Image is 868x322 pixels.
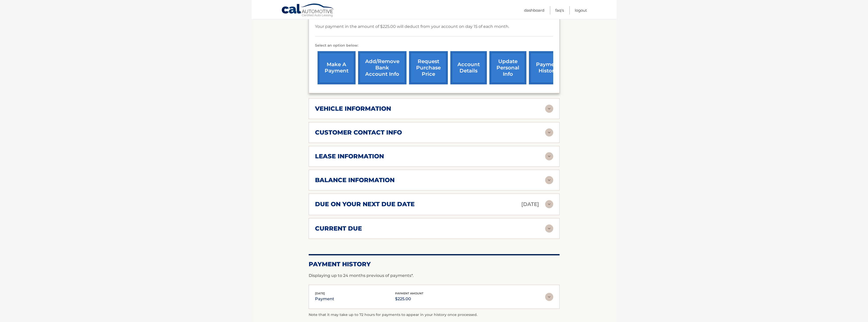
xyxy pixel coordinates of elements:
[529,51,567,84] a: payment history
[575,6,587,14] a: Logout
[489,51,526,84] a: update personal info
[358,51,407,84] a: Add/Remove bank account info
[555,6,564,14] a: FAQ's
[521,200,539,209] p: [DATE]
[315,43,553,49] p: Select an option below:
[395,292,423,295] span: payment amount
[315,295,334,302] p: payment
[315,105,391,112] h2: vehicle information
[315,176,395,184] h2: balance information
[409,51,448,84] a: request purchase price
[315,153,384,160] h2: lease information
[450,51,487,84] a: account details
[309,273,560,279] p: Displaying up to 24 months previous of payments*.
[545,176,553,184] img: accordion-rest.svg
[309,312,560,318] p: Note that it may take up to 72 hours for payments to appear in your history once processed.
[545,293,553,301] img: accordion-rest.svg
[545,128,553,137] img: accordion-rest.svg
[315,292,325,295] span: [DATE]
[315,200,415,208] h2: due on your next due date
[524,6,544,14] a: Dashboard
[395,295,423,302] p: $225.00
[281,3,335,18] a: Cal Automotive
[545,105,553,113] img: accordion-rest.svg
[545,200,553,208] img: accordion-rest.svg
[315,129,402,136] h2: customer contact info
[545,224,553,233] img: accordion-rest.svg
[545,152,553,160] img: accordion-rest.svg
[309,260,560,268] h2: Payment History
[315,225,362,232] h2: current due
[318,51,356,84] a: make a payment
[315,23,509,30] p: Your payment in the amount of $225.00 will deduct from your account on day 15 of each month.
